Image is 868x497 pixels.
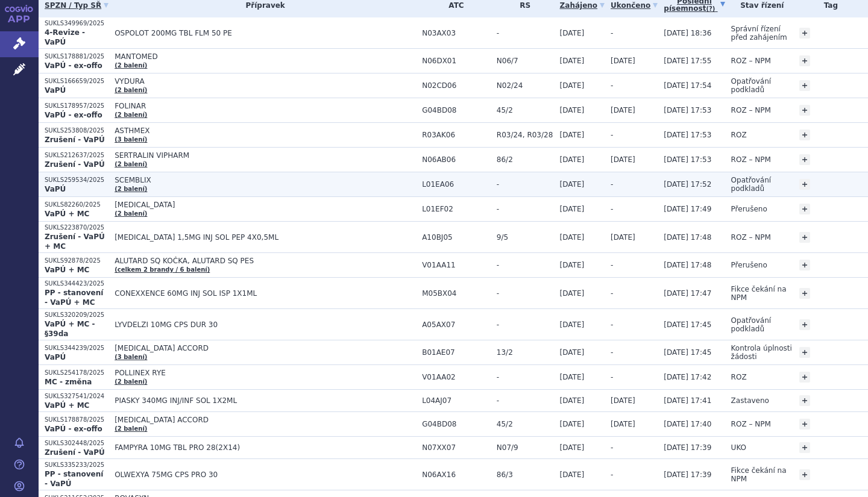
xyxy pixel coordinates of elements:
[664,81,711,90] span: [DATE] 17:54
[422,443,491,452] span: N07XX07
[115,201,416,209] span: [MEDICAL_DATA]
[799,372,810,383] a: +
[664,261,711,269] span: [DATE] 17:48
[611,106,635,114] span: [DATE]
[497,205,554,213] span: -
[560,420,585,428] span: [DATE]
[45,416,108,424] p: SUKLS178878/2025
[422,261,491,269] span: V01AA11
[115,470,416,479] span: OLWEXYA 75MG CPS PRO 30
[560,81,585,90] span: [DATE]
[731,443,746,452] span: UKO
[799,419,810,430] a: +
[45,369,108,377] p: SUKLS254178/2025
[664,205,711,213] span: [DATE] 17:49
[706,5,715,13] abbr: (?)
[731,233,771,242] span: ROZ – NPM
[611,348,613,357] span: -
[422,57,491,65] span: N06DX01
[497,81,554,90] span: N02/24
[115,369,416,377] span: POLLINEX RYE
[422,470,491,479] span: N06AX16
[422,29,491,37] span: N03AX03
[560,57,585,65] span: [DATE]
[497,180,554,189] span: -
[611,261,613,269] span: -
[115,210,147,217] a: (2 balení)
[497,289,554,298] span: -
[611,373,613,381] span: -
[497,29,554,37] span: -
[115,77,416,86] span: VYDURA
[115,136,147,143] a: (3 balení)
[422,233,491,242] span: A10BJ05
[45,266,89,274] strong: VaPÚ + MC
[497,106,554,114] span: 45/2
[731,176,772,193] span: Opatřování podkladů
[560,29,585,37] span: [DATE]
[422,320,491,329] span: A05AX07
[115,87,147,93] a: (2 balení)
[422,289,491,298] span: M05BX04
[611,289,613,298] span: -
[731,285,787,302] span: Fikce čekání na NPM
[611,443,613,452] span: -
[664,348,711,357] span: [DATE] 17:45
[560,180,585,189] span: [DATE]
[560,348,585,357] span: [DATE]
[611,57,635,65] span: [DATE]
[497,470,554,479] span: 86/3
[611,29,613,37] span: -
[664,289,711,298] span: [DATE] 17:47
[497,131,554,139] span: R03/24, R03/28
[611,233,635,242] span: [DATE]
[45,425,102,433] strong: VaPÚ - ex-offo
[497,261,554,269] span: -
[799,288,810,299] a: +
[664,106,711,114] span: [DATE] 17:53
[664,443,711,452] span: [DATE] 17:39
[560,443,585,452] span: [DATE]
[731,396,769,405] span: Zastaveno
[731,57,771,65] span: ROZ – NPM
[115,396,416,405] span: PIASKY 340MG INJ/INF SOL 1X2ML
[799,55,810,66] a: +
[115,344,416,352] span: [MEDICAL_DATA] ACCORD
[115,111,147,118] a: (2 balení)
[799,319,810,330] a: +
[731,106,771,114] span: ROZ – NPM
[422,155,491,164] span: N06AB06
[45,233,105,251] strong: Zrušení - VaPÚ + MC
[664,131,711,139] span: [DATE] 17:53
[45,448,105,457] strong: Zrušení - VaPÚ
[664,155,711,164] span: [DATE] 17:53
[560,261,585,269] span: [DATE]
[422,205,491,213] span: L01EF02
[664,233,711,242] span: [DATE] 17:48
[611,396,635,405] span: [DATE]
[497,373,554,381] span: -
[497,348,554,357] span: 13/2
[45,223,108,232] p: SUKLS223870/2025
[731,466,787,483] span: Fikce čekání na NPM
[422,420,491,428] span: G04BD08
[497,155,554,164] span: 86/2
[45,378,92,386] strong: MC - změna
[422,180,491,189] span: L01EA06
[115,416,416,424] span: [MEDICAL_DATA] ACCORD
[45,19,108,28] p: SUKLS349969/2025
[664,470,711,479] span: [DATE] 17:39
[115,127,416,135] span: ASTHMEX
[611,131,613,139] span: -
[115,289,416,298] span: CONEXXENCE 60MG INJ SOL ISP 1X1ML
[45,77,108,86] p: SUKLS166659/2025
[611,420,635,428] span: [DATE]
[611,205,613,213] span: -
[664,180,711,189] span: [DATE] 17:52
[115,151,416,160] span: SERTRALIN VIPHARM
[731,344,792,361] span: Kontrola úplnosti žádosti
[115,233,416,242] span: [MEDICAL_DATA] 1,5MG INJ SOL PEP 4X0,5ML
[560,233,585,242] span: [DATE]
[731,131,747,139] span: ROZ
[115,320,416,329] span: LYVDELZI 10MG CPS DUR 30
